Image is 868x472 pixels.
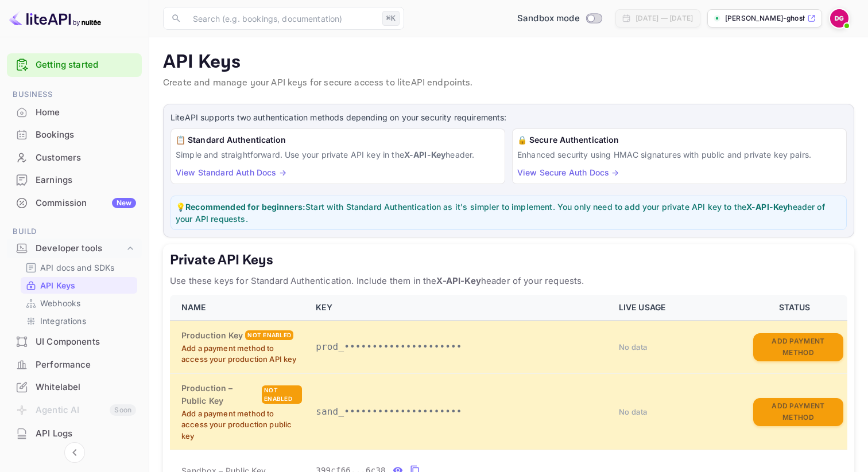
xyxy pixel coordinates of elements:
[36,197,136,210] div: Commission
[64,442,85,463] button: Collapse navigation
[176,167,286,177] a: View Standard Auth Docs →
[185,202,305,212] strong: Recommended for beginners:
[404,150,445,159] strong: X-API-Key
[7,423,142,444] a: API Logs
[316,340,605,354] p: prod_•••••••••••••••••••••
[170,111,847,124] p: LiteAPI supports two authentication methods depending on your security requirements:
[753,398,843,426] button: Add Payment Method
[40,315,86,327] p: Integrations
[382,11,400,26] div: ⌘K
[176,134,500,146] h6: 📋 Standard Authentication
[517,167,619,177] a: View Secure Auth Docs →
[7,88,142,101] span: Business
[36,151,136,165] div: Customers
[40,279,75,291] p: API Keys
[262,385,302,404] div: Not enabled
[36,381,136,394] div: Whitelabel
[7,192,142,214] div: CommissionNew
[181,382,259,407] h6: Production – Public Key
[36,174,136,187] div: Earnings
[7,53,142,77] div: Getting started
[21,259,137,276] div: API docs and SDKs
[7,376,142,399] div: Whitelabel
[25,262,133,274] a: API docs and SDKs
[21,313,137,329] div: Integrations
[7,192,142,213] a: CommissionNew
[40,297,80,309] p: Webhooks
[7,423,142,445] div: API Logs
[36,242,125,255] div: Developer tools
[753,341,843,351] a: Add Payment Method
[176,201,842,225] p: 💡 Start with Standard Authentication as it's simpler to implement. You only need to add your priv...
[7,169,142,190] a: Earnings
[7,376,142,397] a: Whitelabel
[517,12,580,25] span: Sandbox mode
[21,277,137,294] div: API Keys
[436,275,480,286] strong: X-API-Key
[7,354,142,376] div: Performance
[36,427,136,440] div: API Logs
[725,13,805,24] p: [PERSON_NAME]-ghosh-3md1i.n...
[25,297,133,309] a: Webhooks
[612,295,746,321] th: LIVE USAGE
[619,407,648,416] span: No data
[7,124,142,145] a: Bookings
[36,58,136,72] a: Getting started
[170,295,309,321] th: NAME
[112,198,136,208] div: New
[316,405,605,419] p: sand_•••••••••••••••••••••
[7,331,142,353] div: UI Components
[517,134,842,146] h6: 🔒 Secure Authentication
[513,12,606,25] div: Switch to Production mode
[170,251,847,270] h5: Private API Keys
[7,169,142,192] div: Earnings
[181,408,302,442] p: Add a payment method to access your production public key
[25,279,133,291] a: API Keys
[753,406,843,416] a: Add Payment Method
[9,9,101,28] img: LiteAPI logo
[40,262,115,274] p: API docs and SDKs
[7,147,142,169] div: Customers
[7,102,142,123] a: Home
[7,225,142,238] span: Build
[7,239,142,259] div: Developer tools
[746,295,847,321] th: STATUS
[309,295,612,321] th: KEY
[21,295,137,311] div: Webhooks
[36,106,136,119] div: Home
[181,329,243,342] h6: Production Key
[619,342,648,352] span: No data
[163,51,854,74] p: API Keys
[7,354,142,375] a: Performance
[7,147,142,168] a: Customers
[25,315,133,327] a: Integrations
[517,149,842,161] p: Enhanced security using HMAC signatures with public and private key pairs.
[7,124,142,146] div: Bookings
[36,128,136,142] div: Bookings
[635,13,693,24] div: [DATE] — [DATE]
[753,333,843,361] button: Add Payment Method
[170,274,847,288] p: Use these keys for Standard Authentication. Include them in the header of your requests.
[7,457,142,469] span: Security
[36,358,136,372] div: Performance
[7,102,142,124] div: Home
[181,343,302,365] p: Add a payment method to access your production API key
[186,7,378,30] input: Search (e.g. bookings, documentation)
[36,336,136,349] div: UI Components
[746,202,788,212] strong: X-API-Key
[7,331,142,352] a: UI Components
[163,76,854,90] p: Create and manage your API keys for secure access to liteAPI endpoints.
[176,149,500,161] p: Simple and straightforward. Use your private API key in the header.
[245,330,293,340] div: Not enabled
[830,9,848,28] img: Debankur Ghosh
